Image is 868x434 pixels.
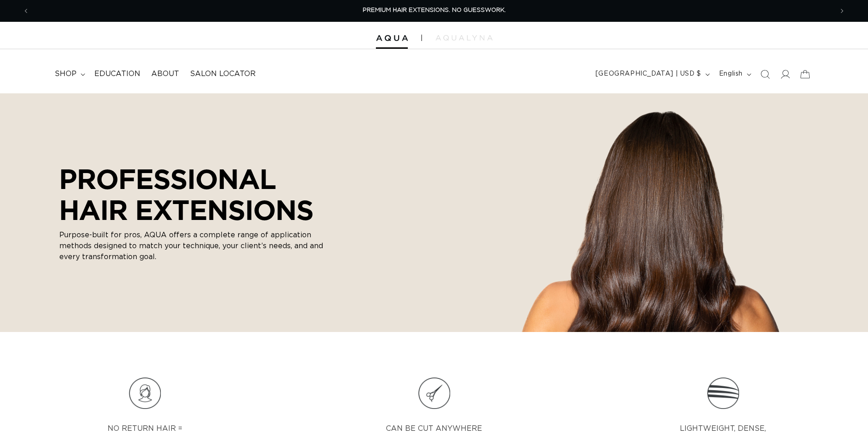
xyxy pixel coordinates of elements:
[55,69,77,79] span: shop
[755,64,775,84] summary: Search
[59,163,324,225] p: PROFESSIONAL HAIR EXTENSIONS
[596,69,701,79] span: [GEOGRAPHIC_DATA] | USD $
[363,7,506,13] span: PREMIUM HAIR EXTENSIONS. NO GUESSWORK.
[376,35,408,41] img: Aqua Hair Extensions
[89,64,146,84] a: Education
[418,378,450,409] img: Icon_8.png
[146,64,185,84] a: About
[151,69,179,79] span: About
[185,64,261,84] a: Salon Locator
[719,69,743,79] span: English
[190,69,256,79] span: Salon Locator
[436,35,493,41] img: aqualyna.com
[129,378,161,409] img: Icon_7.png
[49,64,89,84] summary: shop
[59,230,324,262] p: Purpose-built for pros, AQUA offers a complete range of application methods designed to match you...
[714,66,755,83] button: English
[832,2,852,20] button: Next announcement
[16,2,36,20] button: Previous announcement
[590,66,714,83] button: [GEOGRAPHIC_DATA] | USD $
[707,378,739,409] img: Icon_9.png
[94,69,140,79] span: Education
